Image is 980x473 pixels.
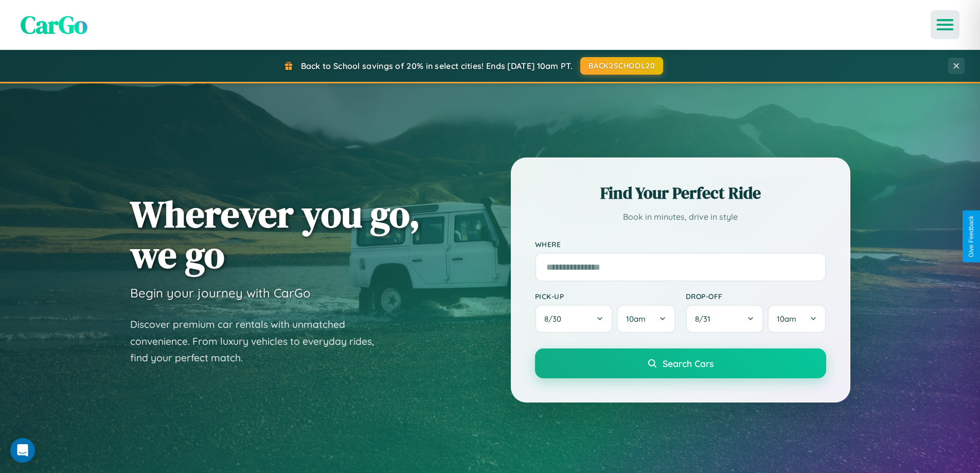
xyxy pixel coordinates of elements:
button: Open menu [931,10,959,39]
div: Give Feedback [968,216,975,257]
span: 8 / 31 [695,314,716,324]
h2: Find Your Perfect Ride [535,182,826,204]
h3: Begin your journey with CarGo [130,285,311,301]
span: Search Cars [663,358,714,369]
div: Open Intercom Messenger [10,438,35,463]
button: 10am [617,305,675,333]
p: Book in minutes, drive in style [535,209,826,224]
h1: Wherever you go, we go [130,194,420,275]
button: BACK2SCHOOL20 [580,57,663,75]
button: 8/31 [686,305,764,333]
label: Where [535,240,826,249]
span: 10am [626,314,646,324]
span: Back to School savings of 20% in select cities! Ends [DATE] 10am PT. [301,61,573,71]
p: Discover premium car rentals with unmatched convenience. From luxury vehicles to everyday rides, ... [130,316,387,366]
button: 8/30 [535,305,613,333]
span: CarGo [21,8,87,42]
label: Drop-off [686,292,826,301]
span: 10am [777,314,796,324]
button: Search Cars [535,348,826,378]
label: Pick-up [535,292,675,301]
span: 8 / 30 [544,314,566,324]
button: 10am [768,305,826,333]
